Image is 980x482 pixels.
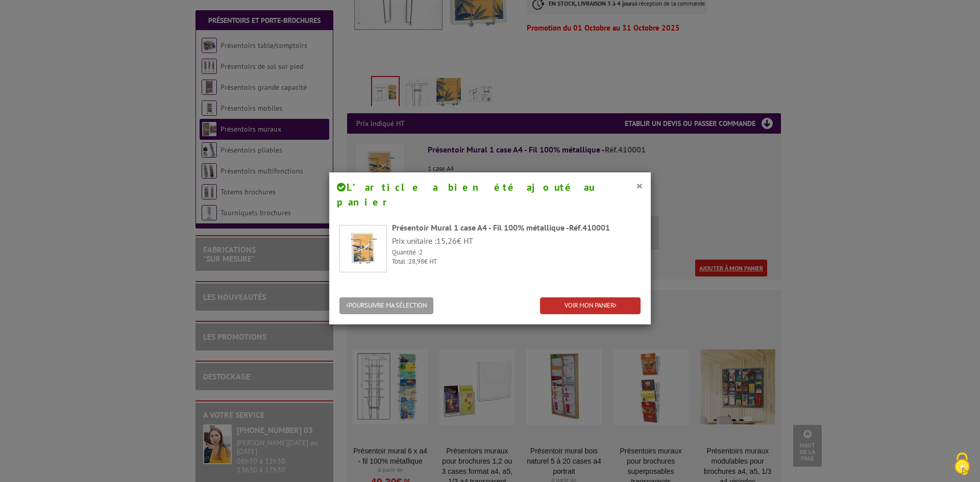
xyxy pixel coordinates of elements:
[636,179,643,192] button: ×
[337,180,643,209] h4: L’article a bien été ajouté au panier
[392,222,641,234] div: Présentoir Mural 1 case A4 - Fil 100% métallique -
[419,248,423,257] span: 2
[408,257,424,266] span: 28,98
[949,451,975,477] img: Cookies (fenêtre modale)
[392,257,641,267] p: Total : € HT
[944,447,980,482] button: Cookies (fenêtre modale)
[339,297,433,314] button: POURSUIVRE MA SÉLECTION
[392,235,641,247] p: Prix unitaire : € HT
[569,222,610,233] span: Réf.410001
[436,236,457,246] span: 15,26
[392,248,641,258] p: Quantité :
[540,297,641,314] a: VOIR MON PANIER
